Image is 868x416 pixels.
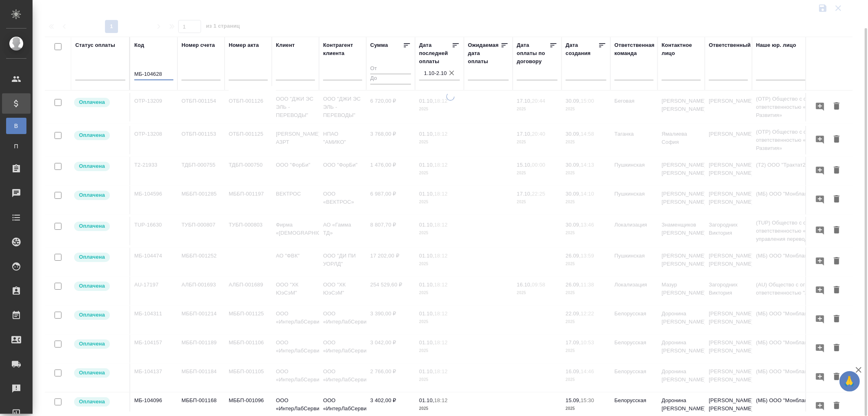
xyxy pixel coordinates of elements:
a: П [6,138,26,154]
p: Оплачена [79,253,105,261]
p: 15:30 [581,397,594,403]
div: Ответственный [709,41,751,49]
p: Оплачена [79,340,105,348]
p: 2025 [566,405,606,413]
div: Клиент [276,41,295,49]
button: Удалить [830,312,844,327]
div: Контрагент клиента [323,41,362,57]
div: Дата оплаты по договору [517,41,549,66]
button: Удалить [830,283,844,298]
p: Оплачена [79,311,105,319]
p: 15.09, [566,397,581,403]
button: Удалить [830,223,844,238]
div: Ответственная команда [614,41,655,57]
div: Статус оплаты [75,41,115,49]
input: До [370,74,411,84]
p: Оплачена [79,398,105,406]
button: Удалить [830,99,844,114]
span: В [10,122,22,130]
input: От [370,64,411,74]
button: Удалить [830,163,844,178]
span: 🙏 [843,373,857,390]
div: Номер акта [229,41,259,49]
button: Удалить [830,398,844,414]
div: Сумма [370,41,388,49]
p: Оплачена [79,369,105,377]
p: Оплачена [79,191,105,199]
div: Дата создания [566,41,598,57]
p: Оплачена [79,98,105,106]
p: Оплачена [79,222,105,230]
p: Оплачена [79,162,105,170]
p: 01.10, [419,397,434,403]
span: П [10,142,22,150]
div: Код [134,41,144,49]
button: Удалить [830,192,844,207]
div: Ожидаемая дата оплаты [468,41,501,66]
a: В [6,118,26,134]
p: Оплачена [79,131,105,139]
p: 2025 [419,405,460,413]
p: Оплачена [79,282,105,290]
div: Номер счета [181,41,215,49]
p: 18:12 [434,397,448,403]
p: ООО «ИнтерЛабСервис» [276,396,315,413]
button: 🙏 [840,371,860,392]
p: ООО «ИнтерЛабСервис» [323,396,362,413]
button: Удалить [830,132,844,147]
div: Дата последней оплаты [419,41,452,66]
div: Контактное лицо [662,41,701,57]
div: Наше юр. лицо [756,41,796,49]
button: Удалить [830,341,844,356]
